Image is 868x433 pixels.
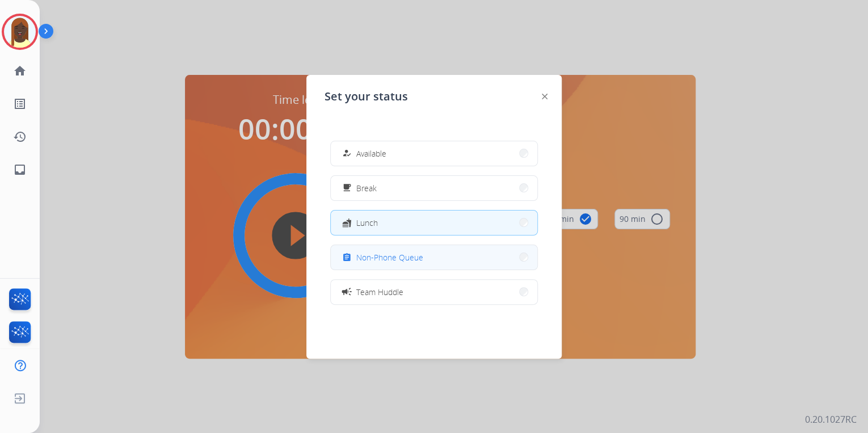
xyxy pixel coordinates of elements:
[341,286,352,297] mat-icon: campaign
[13,130,27,144] mat-icon: history
[356,251,423,263] span: Non-Phone Queue
[331,176,537,200] button: Break
[13,97,27,111] mat-icon: list_alt
[331,211,537,235] button: Lunch
[356,217,378,229] span: Lunch
[4,16,36,48] img: avatar
[342,149,352,158] mat-icon: how_to_reg
[331,141,537,166] button: Available
[13,163,27,176] mat-icon: inbox
[331,245,537,270] button: Non-Phone Queue
[356,148,386,159] span: Available
[13,64,27,78] mat-icon: home
[805,413,857,426] p: 0.20.1027RC
[356,182,377,194] span: Break
[342,218,352,228] mat-icon: fastfood
[325,89,408,104] span: Set your status
[342,253,352,262] mat-icon: assignment
[331,280,537,304] button: Team Huddle
[342,183,352,193] mat-icon: free_breakfast
[356,286,403,298] span: Team Huddle
[542,94,547,99] img: close-button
